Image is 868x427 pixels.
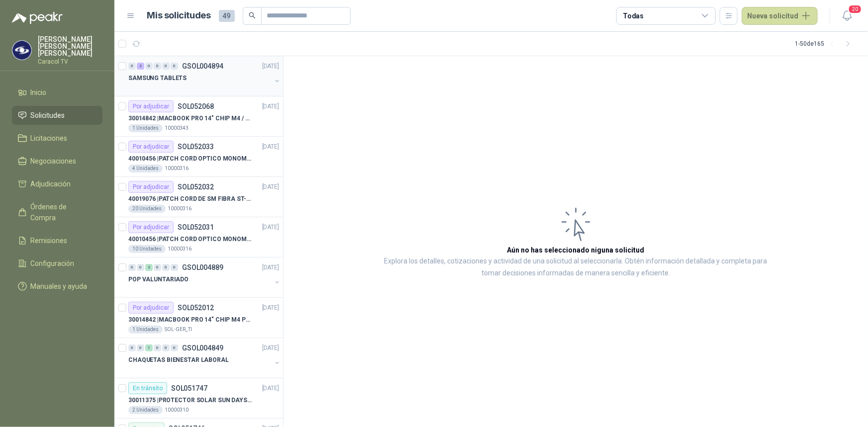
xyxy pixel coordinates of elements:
[12,152,102,171] a: Negociaciones
[12,174,102,193] a: Adjudicación
[165,326,192,334] p: SOL-GER_TI
[12,129,102,148] a: Licitaciones
[262,263,279,272] p: [DATE]
[128,302,174,314] div: Por adjudicar
[31,87,47,98] span: Inicio
[795,36,856,52] div: 1 - 50 de 165
[114,298,283,338] a: Por adjudicarSOL052012[DATE] 30014842 |MACBOOK PRO 14" CHIP M4 PRO 16 GB RAM 1TB1 UnidadesSOL-GER_TI
[182,63,223,70] p: GSOL004894
[182,264,223,271] p: GSOL004889
[262,102,279,111] p: [DATE]
[262,303,279,313] p: [DATE]
[145,264,153,271] div: 2
[154,344,161,351] div: 0
[178,183,214,190] p: SOL052032
[128,355,229,365] p: CHAQUETAS BIENESTAR LABORAL
[262,223,279,232] p: [DATE]
[262,182,279,192] p: [DATE]
[168,245,192,253] p: 10000316
[168,205,192,213] p: 10000316
[128,60,281,92] a: 0 2 0 0 0 0 GSOL004894[DATE] SAMSUNG TABLETS
[128,275,189,284] p: POP VALUNTARIADO
[128,264,136,271] div: 0
[12,231,102,250] a: Remisiones
[154,264,161,271] div: 0
[128,194,252,204] p: 40019076 | PATCH CORD DE SM FIBRA ST-ST 1 MTS
[165,124,189,132] p: 10000343
[383,256,769,279] p: Explora los detalles, cotizaciones y actividad de una solicitud al seleccionarla. Obtén informaci...
[128,315,252,325] p: 30014842 | MACBOOK PRO 14" CHIP M4 PRO 16 GB RAM 1TB
[219,10,235,22] span: 49
[128,181,174,193] div: Por adjudicar
[165,406,189,414] p: 10000310
[262,343,279,353] p: [DATE]
[128,344,136,351] div: 0
[128,205,166,213] div: 20 Unidades
[128,382,167,394] div: En tránsito
[165,165,189,172] p: 10000316
[12,106,102,125] a: Solicitudes
[128,406,163,414] div: 2 Unidades
[128,154,252,164] p: 40010456 | PATCH CORD OPTICO MONOMODO 100MTS
[171,63,178,70] div: 0
[262,62,279,71] p: [DATE]
[249,12,256,19] span: search
[128,261,281,293] a: 0 0 2 0 0 0 GSOL004889[DATE] POP VALUNTARIADO
[147,8,211,23] h1: Mis solicitudes
[128,326,163,334] div: 1 Unidades
[137,264,144,271] div: 0
[128,165,163,172] div: 4 Unidades
[507,245,645,256] h3: Aún no has seleccionado niguna solicitud
[262,384,279,393] p: [DATE]
[262,142,279,152] p: [DATE]
[838,7,856,25] button: 20
[12,12,63,24] img: Logo peakr
[848,4,862,14] span: 20
[114,378,283,419] a: En tránsitoSOL051747[DATE] 30011375 |PROTECTOR SOLAR SUN DAYS LOCION FPS 50 CAJA X 24 UN2 Unidade...
[12,83,102,102] a: Inicio
[128,124,163,132] div: 1 Unidades
[178,304,214,311] p: SOL052012
[171,264,178,271] div: 0
[38,36,102,57] p: [PERSON_NAME] [PERSON_NAME] [PERSON_NAME]
[171,344,178,351] div: 0
[12,254,102,273] a: Configuración
[31,235,68,246] span: Remisiones
[128,74,187,83] p: SAMSUNG TABLETS
[12,197,102,227] a: Órdenes de Compra
[145,63,153,70] div: 0
[171,385,207,392] p: SOL051747
[31,156,77,167] span: Negociaciones
[128,221,174,233] div: Por adjudicar
[182,344,223,351] p: GSOL004849
[162,344,170,351] div: 0
[31,110,65,121] span: Solicitudes
[128,114,252,123] p: 30014842 | MACBOOK PRO 14" CHIP M4 / SSD 1TB - 24 GB RAM
[128,342,281,374] a: 0 0 1 0 0 0 GSOL004849[DATE] CHAQUETAS BIENESTAR LABORAL
[114,177,283,217] a: Por adjudicarSOL052032[DATE] 40019076 |PATCH CORD DE SM FIBRA ST-ST 1 MTS20 Unidades10000316
[128,245,166,253] div: 10 Unidades
[137,344,144,351] div: 0
[128,396,252,405] p: 30011375 | PROTECTOR SOLAR SUN DAYS LOCION FPS 50 CAJA X 24 UN
[114,96,283,137] a: Por adjudicarSOL052068[DATE] 30014842 |MACBOOK PRO 14" CHIP M4 / SSD 1TB - 24 GB RAM1 Unidades100...
[178,143,214,150] p: SOL052033
[178,224,214,231] p: SOL052031
[162,63,170,70] div: 0
[31,178,71,189] span: Adjudicación
[114,137,283,177] a: Por adjudicarSOL052033[DATE] 40010456 |PATCH CORD OPTICO MONOMODO 100MTS4 Unidades10000316
[128,63,136,70] div: 0
[162,264,170,271] div: 0
[128,141,174,153] div: Por adjudicar
[128,100,174,112] div: Por adjudicar
[623,10,644,21] div: Todas
[38,59,102,65] p: Caracol TV
[31,201,93,223] span: Órdenes de Compra
[12,41,31,60] img: Company Logo
[12,277,102,296] a: Manuales y ayuda
[742,7,818,25] button: Nueva solicitud
[128,235,252,244] p: 40010456 | PATCH CORD OPTICO MONOMODO 50 MTS
[154,63,161,70] div: 0
[31,133,68,144] span: Licitaciones
[178,103,214,110] p: SOL052068
[145,344,153,351] div: 1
